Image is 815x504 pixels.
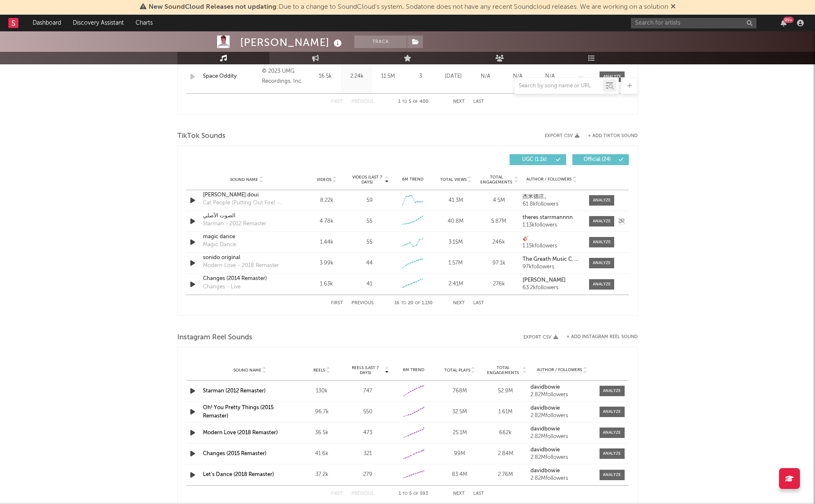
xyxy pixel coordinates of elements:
[523,215,573,220] strong: theres starrmannnn
[523,277,581,283] a: [PERSON_NAME]
[504,72,532,81] div: N/A
[366,196,373,205] div: 59
[350,175,384,185] span: Videos (last 7 days)
[436,238,475,247] div: 3.15M
[203,220,267,228] div: Starman - 2012 Remaster
[485,408,527,416] div: 1.61M
[307,238,346,247] div: 1.44k
[485,450,527,458] div: 2.84M
[479,259,518,267] div: 97.1k
[203,212,290,220] a: الصوت الأصلي
[436,196,475,205] div: 41.3M
[347,450,389,458] div: 321
[523,222,581,228] div: 1.13k followers
[347,365,384,375] span: Reels (last 7 days)
[671,4,676,10] span: Dismiss
[390,489,436,499] div: 1 5 593
[354,36,407,48] button: Track
[415,301,420,305] span: of
[347,471,389,479] div: 279
[523,201,581,207] div: 61.8k followers
[531,447,593,453] a: davidbowie
[439,429,481,437] div: 25.1M
[233,368,261,373] span: Sound Name
[393,176,432,183] div: 6M Trend
[203,262,279,270] div: Modern Love - 2018 Remaster
[67,15,130,31] a: Discovery Assistant
[523,264,581,270] div: 97k followers
[203,451,267,456] a: Changes (2015 Remaster)
[531,468,593,474] a: davidbowie
[523,215,581,221] a: theres starrmannnn
[203,388,266,394] a: Starman (2012 Remaster)
[523,194,581,200] a: 杰米德庄。
[523,335,558,340] button: Export CSV
[579,134,638,138] button: + Add TikTok Sound
[473,301,484,305] button: Last
[531,392,593,398] div: 2.82M followers
[485,471,527,479] div: 2.76M
[366,217,372,226] div: 55
[390,298,436,308] div: 16 20 1,130
[523,243,581,249] div: 1.15k followers
[301,387,343,395] div: 130k
[307,196,346,205] div: 8.22k
[402,492,407,496] span: to
[531,405,593,411] a: davidbowie
[177,333,252,343] span: Instagram Reel Sounds
[203,233,290,241] a: magic dance
[317,177,331,182] span: Videos
[523,236,529,241] strong: 🎸
[351,491,374,496] button: Previous
[531,426,593,432] a: davidbowie
[130,15,159,31] a: Charts
[439,72,467,81] div: [DATE]
[453,491,465,496] button: Next
[531,384,593,390] a: davidbowie
[523,257,581,262] a: The Greath Music C. Andre
[390,97,436,107] div: 1 5 400
[444,368,470,373] span: Total Plays
[203,72,258,81] a: Space Oddity
[331,301,343,305] button: First
[631,18,756,28] input: Search for artists
[531,476,593,481] div: 2.82M followers
[203,275,290,283] a: Changes (2014 Remaster)
[545,133,579,138] button: Export CSV
[440,177,466,182] span: Total Views
[453,99,465,104] button: Next
[479,238,518,247] div: 246k
[531,447,560,453] strong: davidbowie
[402,100,407,104] span: to
[473,99,484,104] button: Last
[578,157,616,162] span: Official ( 24 )
[479,196,518,205] div: 4.5M
[413,100,418,104] span: of
[307,259,346,267] div: 3.99k
[203,472,274,477] a: Let's Dance (2018 Remaster)
[262,66,308,87] div: © 2023 UMG Recordings, Inc.
[515,157,554,162] span: UGC ( 1.1k )
[515,83,603,89] input: Search by song name or URL
[301,450,343,458] div: 41.6k
[588,134,638,138] button: + Add TikTok Sound
[566,335,638,339] button: + Add Instagram Reel Sound
[374,72,402,81] div: 11.5M
[347,429,389,437] div: 473
[203,254,290,262] a: sonido original
[347,408,389,416] div: 550
[230,177,258,182] span: Sound Name
[203,191,290,199] a: [PERSON_NAME].doui
[531,455,593,461] div: 2.82M followers
[27,15,67,31] a: Dashboard
[203,430,278,435] a: Modern Love (2018 Remaster)
[313,368,325,373] span: Reels
[203,283,241,291] div: Changes - Live
[536,72,564,81] div: N/A
[366,259,373,267] div: 44
[307,280,346,288] div: 1.63k
[523,194,550,199] strong: 杰米德庄。
[523,285,581,291] div: 63.2k followers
